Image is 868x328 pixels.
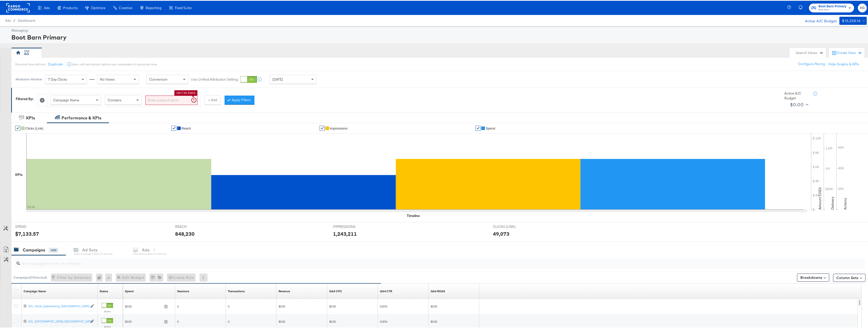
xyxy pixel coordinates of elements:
[475,125,481,130] a: ✔
[833,273,865,281] button: Column Sets
[100,288,108,293] a: Shows the current state of your Ad Campaign.
[108,97,122,102] span: Contains
[49,247,58,252] div: 1032
[809,3,854,12] button: Boot Barn PrimaryBoot Barn
[858,3,867,12] button: AG
[53,97,79,102] span: Campaign Name
[272,76,283,81] span: [DATE]
[797,273,829,281] button: Breakdowns
[228,288,245,293] a: Transactions - The total number of transactions
[125,304,162,307] span: $0.00
[125,319,162,323] span: $0.00
[329,288,342,293] a: spend/sessions
[28,303,88,307] div: GO_ Work_Spartanburg, [GEOGRAPHIC_DATA]
[11,18,18,22] span: /
[102,309,113,312] label: Active
[177,304,179,307] span: 0
[175,229,195,237] div: 848,230
[15,224,53,228] span: SPEND
[72,62,157,66] div: Save, edit and delete options are unavailable for personal view.
[15,77,43,80] div: Attribution Window:
[24,288,46,293] div: Campaign Name
[790,100,804,108] div: $0.00
[63,5,78,9] span: Products
[177,319,179,323] span: 0
[171,125,176,130] a: ✔
[15,125,20,130] a: ✔
[329,319,336,323] span: $0.00
[177,288,189,293] a: Sessions - GA Sessions - The total number of sessions
[819,3,846,8] span: Boot Barn Primary
[431,288,445,293] a: revenue/spend
[11,32,865,41] div: Boot Barn Primary
[818,187,822,209] text: Amount (USD)
[100,288,108,293] div: Status
[176,90,195,94] li: can't be blank
[228,304,229,307] span: 0
[228,288,245,293] div: Transactions
[784,90,812,100] div: Active A/C Budget
[279,304,285,307] span: $0.00
[407,213,420,217] div: Timeline
[26,114,35,120] div: KPIs
[839,16,867,24] button: $13,258.16
[800,16,837,24] div: Active A/C Budget
[431,319,437,323] span: $0.00
[28,319,88,323] a: GO_ [GEOGRAPHIC_DATA], [GEOGRAPHIC_DATA]
[48,76,67,81] span: 7 Day Clicks
[795,59,828,68] button: Configure Pacing
[843,197,847,209] text: Actions
[175,5,192,9] span: Feed Suite
[860,4,865,10] span: AG
[91,5,105,9] span: Optimize
[279,288,290,293] div: Revenue
[486,126,495,130] span: Spend
[380,304,387,307] span: 0.00%
[431,288,445,293] div: GA4 ROAS
[48,61,63,66] button: Duplicate
[25,126,43,130] span: Clicks (Link)
[11,27,865,32] div: Managing:
[100,76,115,81] span: No Views
[279,319,285,323] span: $0.00
[796,50,823,54] div: Search Views
[28,303,88,308] a: GO_ Work_Spartanburg, [GEOGRAPHIC_DATA]
[380,319,387,323] span: 0.00%
[119,5,132,9] span: Creative
[788,100,809,108] button: $0.00
[175,224,213,228] span: REACH
[15,172,23,176] div: KPIs
[333,229,357,237] div: 1,243,211
[20,256,784,265] input: Search Campaigns by Name, ID or Objective
[225,95,254,104] button: Apply Filters
[228,319,229,323] span: 0
[380,288,392,293] a: (sessions/impressions)
[146,5,161,9] span: Reporting
[18,18,35,22] a: Dashboard
[181,126,191,130] span: Reach
[16,96,33,101] div: Filtered By:
[330,126,347,130] span: Impressions
[279,288,290,293] a: Transaction Revenue - The total sale revenue (excluding shipping and tax) of the transaction
[493,229,509,237] div: 49,073
[125,288,134,293] a: The total amount spent to date.
[380,288,392,293] div: GA4 CTR
[842,17,860,23] div: $13,258.16
[837,50,862,55] div: Create View
[830,196,835,209] text: Delivery
[44,5,50,9] span: Ads
[177,288,189,293] div: Sessions
[205,95,221,104] button: + Add
[15,62,46,66] div: Personal View Actions:
[191,76,238,81] label: Use Unified Attribution Setting:
[102,324,113,327] label: Active
[329,304,336,307] span: $0.00
[96,273,105,281] div: 0
[431,304,437,307] span: $0.00
[13,275,47,279] div: Campaigns ( 0 Selected)
[145,95,197,104] input: Enter a search term
[149,76,168,81] span: Conversion
[62,114,101,120] div: Performance & KPIs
